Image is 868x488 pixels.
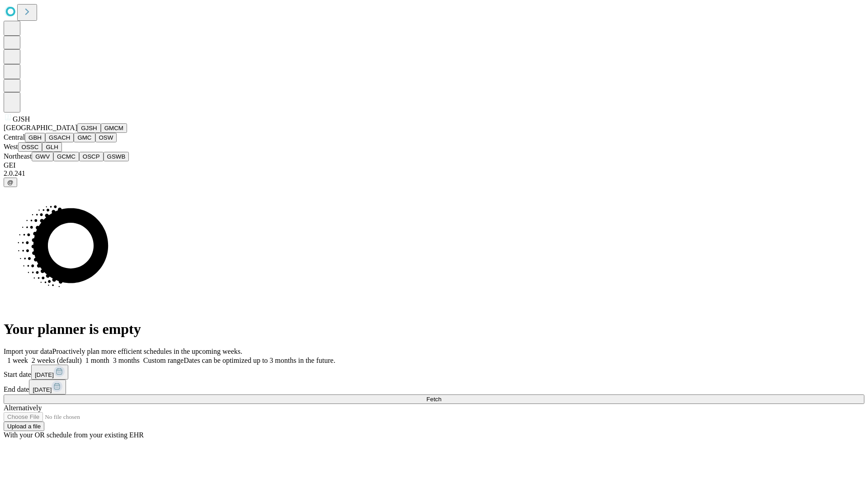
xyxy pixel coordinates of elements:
[7,179,14,186] span: @
[101,123,127,133] button: GMCM
[53,152,79,161] button: GCMC
[4,169,864,178] div: 2.0.241
[79,152,104,161] button: OSCP
[25,133,45,142] button: GBH
[4,404,42,412] span: Alternatively
[184,357,335,364] span: Dates can be optimized up to 3 months in the future.
[95,133,117,142] button: OSW
[52,347,242,355] span: Proactively plan more efficient schedules in the upcoming weeks.
[77,123,101,133] button: GJSH
[74,133,95,142] button: GMC
[4,365,864,380] div: Start date
[29,380,66,394] button: [DATE]
[45,133,74,142] button: GSACH
[18,142,42,152] button: OSSC
[13,115,30,123] span: GJSH
[4,347,52,355] span: Import your data
[4,422,44,431] button: Upload a file
[35,371,54,378] span: [DATE]
[4,380,864,394] div: End date
[42,142,61,152] button: GLH
[4,124,77,131] span: [GEOGRAPHIC_DATA]
[31,365,68,380] button: [DATE]
[104,152,129,161] button: GSWB
[4,178,17,187] button: @
[4,143,18,150] span: West
[426,396,441,403] span: Fetch
[7,357,28,364] span: 1 week
[4,152,32,160] span: Northeast
[32,357,82,364] span: 2 weeks (default)
[4,431,144,439] span: With your OR schedule from your existing EHR
[113,357,140,364] span: 3 months
[33,386,52,393] span: [DATE]
[4,394,864,404] button: Fetch
[4,133,25,141] span: Central
[143,357,184,364] span: Custom range
[4,161,864,169] div: GEI
[85,357,109,364] span: 1 month
[4,321,864,338] h1: Your planner is empty
[32,152,53,161] button: GWV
